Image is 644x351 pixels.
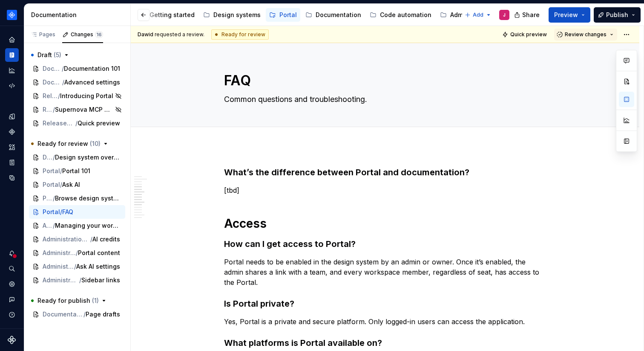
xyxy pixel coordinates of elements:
[5,64,19,77] a: Analytics
[149,11,195,19] div: Getting started
[437,8,497,22] a: Administration
[29,62,125,75] a: Documentation / Getting started/Documentation 101
[138,31,204,38] span: requested a review.
[380,11,431,19] div: Code automation
[211,29,269,40] div: Ready for review
[43,180,60,189] span: Portal
[29,246,125,260] a: Administration / Portal settings/Portal content
[58,92,60,100] span: /
[5,293,19,306] button: Contact support
[224,166,546,178] h3: What’s the difference between Portal and documentation?
[54,51,61,58] span: ( 5 )
[53,153,55,162] span: /
[43,92,58,100] span: Releases / [DATE]
[29,151,125,164] a: Design systems / Getting started/Design system overview
[60,167,62,175] span: /
[90,140,101,147] span: ( 10 )
[5,156,19,169] a: Storybook stories
[224,316,546,327] p: Yes, Portal is a private and secure platform. Only logged-in users can access the application.
[224,238,546,250] h3: How can I get access to Portal?
[74,262,76,271] span: /
[522,11,540,19] span: Share
[43,235,90,244] span: Administration / Workspace settings
[29,191,125,205] a: Portal/Browse design system data
[200,8,264,22] a: Design systems
[224,298,546,310] h3: Is Portal private?
[5,110,19,123] div: Design tokens
[5,277,19,291] div: Settings
[503,12,506,18] div: J
[366,8,435,22] a: Code automation
[76,249,78,257] span: /
[266,8,300,22] a: Portal
[78,119,120,128] span: Quick preview
[62,167,90,175] span: Portal 101
[500,29,551,41] button: Quick preview
[222,70,544,91] textarea: FAQ
[5,262,19,276] button: Search ⌘K
[29,48,125,62] button: Draft (5)
[43,153,53,162] span: Design systems / Getting started
[43,310,83,319] span: Documentation / Getting started
[81,276,120,284] span: Sidebar links
[53,105,55,114] span: /
[31,11,127,19] div: Documentation
[43,78,62,87] span: Documentation / Documentation settings
[5,247,19,260] div: Notifications
[43,105,53,114] span: Releases / [DATE]
[554,11,578,19] span: Preview
[92,297,99,304] span: ( 1 )
[606,11,628,19] span: Publish
[37,296,99,305] span: Ready for publish
[302,8,365,22] a: Documentation
[549,7,590,23] button: Preview
[62,64,64,73] span: /
[5,125,19,139] a: Components
[450,11,493,19] div: Administration
[71,31,103,38] div: Changes
[5,140,19,154] a: Assets
[5,79,19,93] a: Code automation
[55,153,120,162] span: Design system overview
[279,11,297,19] div: Portal
[7,10,17,20] img: 87691e09-aac2-46b6-b153-b9fe4eb63333.png
[29,219,125,232] a: Administration / Workspace settings/Managing your workspace
[29,205,125,219] a: Portal/FAQ
[76,262,120,271] span: Ask AI settings
[224,337,546,349] h3: What platforms is Portal available on?
[5,33,19,46] div: Home
[64,78,120,87] span: Advanced settings
[136,8,198,22] a: Getting started
[43,167,60,175] span: Portal
[53,194,55,203] span: /
[64,64,120,73] span: Documentation 101
[53,221,55,230] span: /
[29,75,125,89] a: Documentation / Documentation settings/Advanced settings
[37,139,101,148] span: Ready for review
[29,307,125,321] a: Documentation / Getting started/Page drafts
[5,48,19,62] a: Documentation
[29,294,125,307] button: Ready for publish (1)
[136,6,460,23] div: Page tree
[60,208,62,216] span: /
[29,116,125,130] a: Releases / [DATE]/Quick preview
[224,216,546,231] h1: Access
[60,92,113,100] span: Introducing Portal
[462,9,494,21] button: Add
[8,336,16,344] svg: Supernova Logo
[78,249,120,257] span: Portal content
[83,310,86,319] span: /
[43,194,53,203] span: Portal
[55,221,120,230] span: Managing your workspace
[43,249,76,257] span: Administration / Portal settings
[43,276,79,284] span: Administration / Portal settings
[565,31,607,38] span: Review changes
[5,171,19,185] a: Data sources
[62,180,80,189] span: Ask AI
